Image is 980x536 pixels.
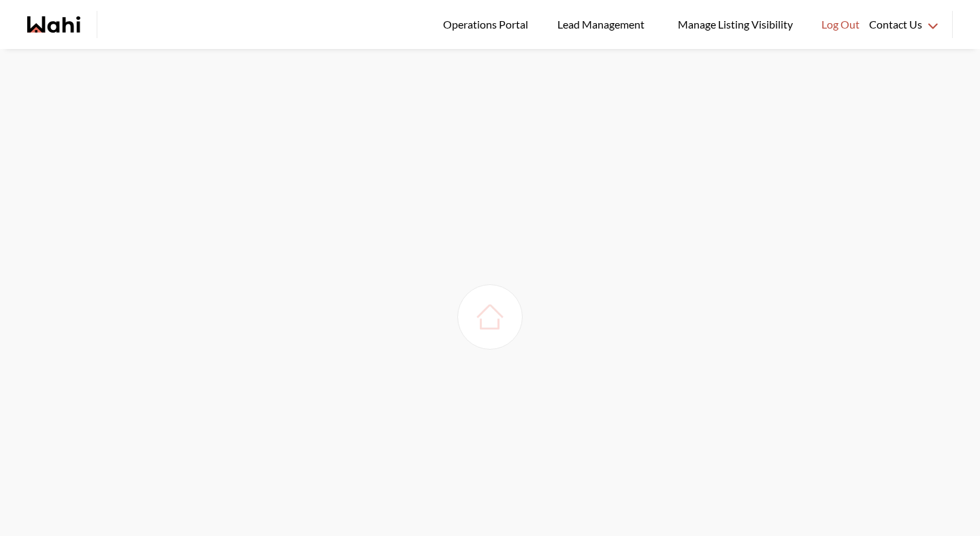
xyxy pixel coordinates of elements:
[27,16,80,33] a: Wahi homepage
[443,16,533,33] span: Operations Portal
[821,16,860,33] span: Log Out
[471,298,509,336] img: loading house image
[674,16,797,33] span: Manage Listing Visibility
[557,16,649,33] span: Lead Management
